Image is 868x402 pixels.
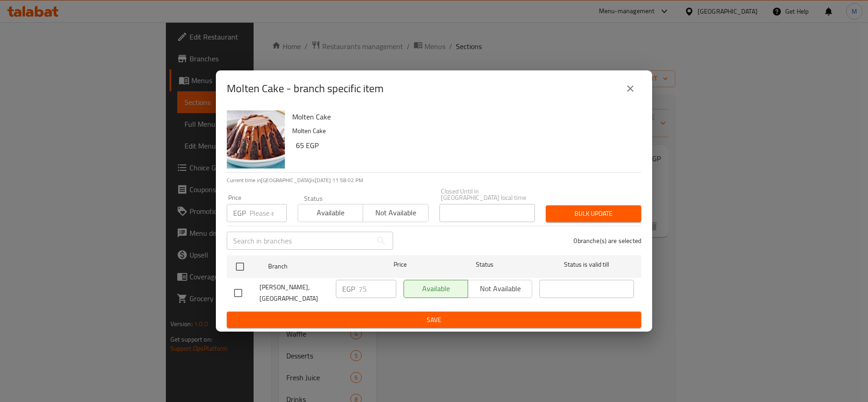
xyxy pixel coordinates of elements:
span: Status is valid till [539,259,634,270]
input: Search in branches [227,232,372,250]
h2: Molten Cake - branch specific item [227,81,384,96]
input: Please enter price [249,204,287,222]
span: Save [234,314,634,326]
button: close [619,78,641,99]
p: EGP [233,208,246,218]
span: Not available [367,206,424,219]
p: EGP [342,283,355,294]
button: Not available [363,204,428,222]
span: Available [302,206,359,219]
h6: 65 EGP [296,139,634,152]
span: Branch [268,261,363,272]
span: Price [370,259,430,270]
button: Save [227,312,641,328]
h6: Molten Cake [292,110,634,123]
span: Status [438,259,532,270]
input: Please enter price [359,280,396,298]
p: Current time in [GEOGRAPHIC_DATA] is [DATE] 11:58:02 PM [227,176,641,184]
p: Molten Cake [292,125,634,137]
img: Molten Cake [227,110,285,169]
span: Bulk update [553,208,634,219]
p: 0 branche(s) are selected [574,236,641,245]
button: Available [298,204,363,222]
button: Bulk update [546,205,641,222]
span: [PERSON_NAME], [GEOGRAPHIC_DATA] [259,282,329,304]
